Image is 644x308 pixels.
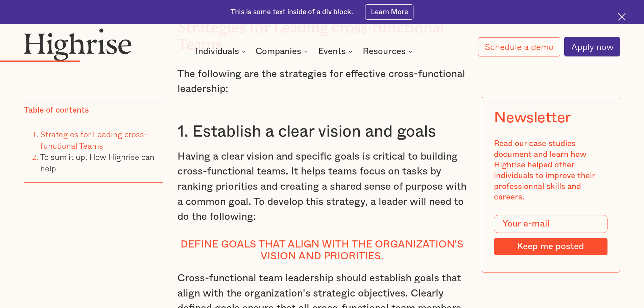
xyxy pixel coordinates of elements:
div: Resources [363,47,414,55]
div: Companies [256,47,310,55]
div: Individuals [195,47,239,55]
h3: 1. Establish a clear vision and goals [177,122,467,142]
div: Events [318,47,355,55]
input: Your e-mail [494,215,607,233]
h4: Define goals that align with the organization's vision and priorities. [177,239,467,263]
div: Resources [363,47,406,55]
div: Companies [256,47,301,55]
a: Learn More [365,4,413,20]
input: Keep me posted [494,238,607,255]
div: Table of contents [24,105,89,116]
div: Events [318,47,346,55]
a: Schedule a demo [478,37,560,56]
div: Newsletter [494,109,571,126]
p: The following are the strategies for effective cross-functional leadership: [177,67,467,97]
form: Modal Form [494,215,607,255]
a: Strategies for Leading cross-functional Teams [40,128,147,152]
div: This is some text inside of a div block. [231,7,353,17]
a: To sum it up, How Highrise can help [40,150,154,174]
p: Having a clear vision and specific goals is critical to building cross-functional teams. It helps... [177,149,467,224]
div: Individuals [195,47,248,55]
a: Apply now [564,37,620,56]
img: Highrise logo [24,28,132,61]
img: Cross icon [618,13,626,21]
div: Read our case studies document and learn how Highrise helped other individuals to improve their p... [494,139,607,203]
